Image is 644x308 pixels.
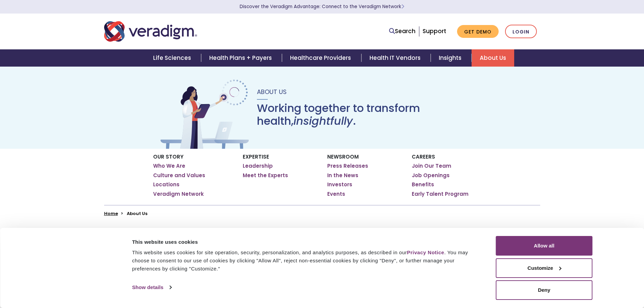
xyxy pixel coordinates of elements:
[327,191,345,197] a: Events
[293,113,353,128] em: insightfully
[257,102,485,128] h1: Working together to transform health, .
[361,49,431,67] a: Health IT Vendors
[327,163,368,169] a: Press Releases
[104,20,197,43] img: Veradigm logo
[401,3,404,10] span: Learn More
[153,172,205,179] a: Culture and Values
[423,27,446,35] a: Support
[257,88,287,96] span: About Us
[389,27,415,36] a: Search
[412,191,469,197] a: Early Talent Program
[240,3,404,10] a: Discover the Veradigm Advantage: Connect to the Veradigm NetworkLearn More
[132,282,171,292] a: Show details
[327,181,352,188] a: Investors
[407,250,444,255] a: Privacy Notice
[496,258,593,278] button: Customize
[153,181,180,188] a: Locations
[505,25,537,39] a: Login
[132,238,481,246] div: This website uses cookies
[145,49,201,67] a: Life Sciences
[282,49,361,67] a: Healthcare Providers
[243,172,288,179] a: Meet the Experts
[496,236,593,256] button: Allow all
[104,210,118,217] a: Home
[153,163,185,169] a: Who We Are
[412,163,451,169] a: Join Our Team
[201,49,282,67] a: Health Plans + Payers
[132,248,481,273] div: This website uses cookies for site operation, security, personalization, and analytics purposes, ...
[412,172,450,179] a: Job Openings
[153,191,204,197] a: Veradigm Network
[412,181,434,188] a: Benefits
[472,49,514,67] a: About Us
[496,280,593,300] button: Deny
[243,163,273,169] a: Leadership
[431,49,472,67] a: Insights
[327,172,358,179] a: In the News
[457,25,499,38] a: Get Demo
